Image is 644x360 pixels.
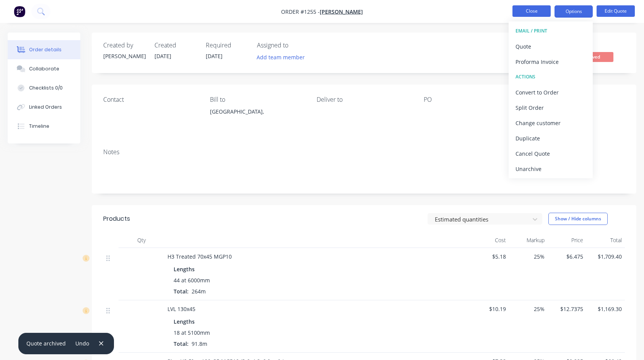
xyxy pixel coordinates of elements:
[551,305,583,313] span: $12.7375
[8,117,80,136] button: Timeline
[8,59,80,78] button: Collaborate
[257,42,333,49] div: Assigned to
[8,98,80,117] button: Linked Orders
[168,253,232,260] span: H3 Treated 70x45 MGP10
[512,5,551,17] button: Close
[548,213,608,225] button: Show / Hide columns
[174,318,195,326] span: Lengths
[26,339,66,347] div: Quote archived
[317,96,411,103] div: Deliver to
[589,305,622,313] span: $1,169.30
[29,123,49,130] div: Timeline
[257,52,309,62] button: Add team member
[568,42,625,49] div: Status
[174,265,195,273] span: Lengths
[516,102,586,113] div: Split Order
[174,340,189,347] span: Total:
[189,288,209,295] span: 264m
[470,233,509,248] div: Cost
[168,305,195,313] span: LVL 130x45
[29,46,62,53] div: Order details
[174,276,210,284] span: 44 at 6000mm
[174,288,189,295] span: Total:
[206,42,248,49] div: Required
[206,52,223,60] span: [DATE]
[473,305,506,313] span: $10.19
[210,106,304,131] div: [GEOGRAPHIC_DATA],
[72,338,93,349] button: Undo
[516,56,586,67] div: Proforma Invoice
[516,26,586,36] div: EMAIL / PRINT
[473,252,506,261] span: $5.18
[597,5,635,17] button: Edit Quote
[516,117,586,129] div: Change customer
[589,252,622,261] span: $1,709.40
[516,41,586,52] div: Quote
[103,214,130,223] div: Products
[548,233,586,248] div: Price
[210,96,304,103] div: Bill to
[512,305,545,313] span: 25%
[424,96,518,103] div: PO
[154,52,171,60] span: [DATE]
[210,106,304,117] div: [GEOGRAPHIC_DATA],
[103,52,145,60] div: [PERSON_NAME]
[253,52,309,62] button: Add team member
[516,72,586,82] div: ACTIONS
[516,133,586,144] div: Duplicate
[509,233,548,248] div: Markup
[551,252,583,261] span: $6.475
[555,5,593,18] button: Options
[516,87,586,98] div: Convert to Order
[586,233,625,248] div: Total
[516,148,586,159] div: Cancel Quote
[516,163,586,174] div: Unarchive
[512,252,545,261] span: 25%
[189,340,210,347] span: 91.8m
[320,8,363,15] a: [PERSON_NAME]
[103,42,145,49] div: Created by
[29,65,59,72] div: Collaborate
[14,6,25,17] img: Factory
[281,8,320,15] span: Order #1255 -
[29,104,62,111] div: Linked Orders
[8,40,80,59] button: Order details
[103,96,198,103] div: Contact
[8,78,80,98] button: Checklists 0/0
[103,148,625,156] div: Notes
[154,42,197,49] div: Created
[29,85,63,91] div: Checklists 0/0
[119,233,164,248] div: Qty
[174,329,210,337] span: 18 at 5100mm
